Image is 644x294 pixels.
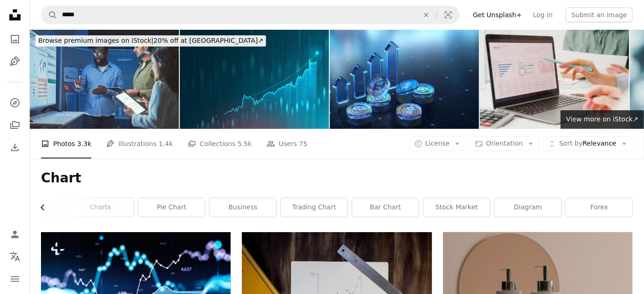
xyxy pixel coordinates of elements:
[210,198,276,217] a: business
[188,129,252,159] a: Collections 5.5k
[41,6,57,24] button: Search Unsplash
[180,30,329,129] img: Digital motion of market chart and business futuristic stock graph or investment financial data p...
[566,7,633,22] button: Submit an image
[299,139,308,149] span: 75
[566,115,638,123] span: View more on iStock ↗
[6,247,24,266] button: Language
[425,140,450,147] span: License
[159,139,173,149] span: 1.4k
[138,198,205,217] a: pie chart
[41,170,633,187] h1: Chart
[409,136,466,151] button: License
[470,136,539,151] button: Orientation
[238,139,252,149] span: 5.5k
[106,129,173,159] a: Illustrations 1.4k
[41,198,51,217] button: scroll list to the left
[38,37,263,44] span: 20% off at [GEOGRAPHIC_DATA] ↗
[30,30,272,52] a: Browse premium images on iStock|20% off at [GEOGRAPHIC_DATA]↗
[6,6,24,26] a: Home — Unsplash
[486,140,523,147] span: Orientation
[281,198,348,217] a: trading chart
[6,138,24,157] a: Download History
[6,30,24,48] a: Photos
[352,198,419,217] a: bar chart
[528,7,558,22] a: Log in
[480,30,629,129] img: Closeup group of Asian business people meeting discuss project plan and financial results in office.
[543,136,633,151] button: Sort byRelevance
[424,198,490,217] a: stock market
[30,30,179,129] img: Data analytics team meeting at night.
[559,139,617,148] span: Relevance
[6,270,24,288] button: Menu
[41,6,460,24] form: Find visuals sitewide
[467,7,528,22] a: Get Unsplash+
[437,6,459,24] button: Visual search
[559,140,582,147] span: Sort by
[561,110,644,129] a: View more on iStock↗
[6,225,24,244] a: Log in / Sign up
[6,52,24,71] a: Illustrations
[6,116,24,134] a: Collections
[67,198,134,217] a: charts
[416,6,437,24] button: Clear
[41,286,231,294] a: Concept of stock market and fintech data analysis. Blue and violet digital bar charts over dark b...
[495,198,562,217] a: diagram
[267,129,308,159] a: Users 75
[330,30,479,129] img: Digital Coins and Arrows Depicting Financial Growth and Success
[566,198,633,217] a: forex
[6,94,24,112] a: Explore
[38,37,153,44] span: Browse premium images on iStock |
